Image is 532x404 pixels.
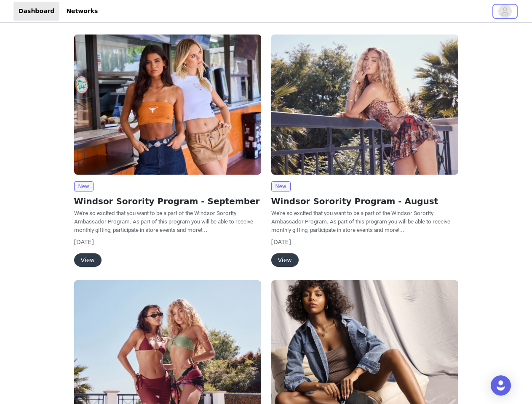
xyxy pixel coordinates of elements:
[74,181,94,191] span: New
[271,210,450,233] span: We're so excited that you want to be a part of the Windsor Sorority Ambassador Program. As part o...
[271,239,291,245] span: [DATE]
[74,257,102,263] a: View
[74,35,261,175] img: Windsor
[501,5,509,18] div: avatar
[271,181,291,191] span: New
[74,195,261,207] h2: Windsor Sorority Program - September
[74,210,253,233] span: We're so excited that you want to be a part of the Windsor Sorority Ambassador Program. As part o...
[61,2,103,21] a: Networks
[13,2,59,21] a: Dashboard
[271,195,458,207] h2: Windsor Sorority Program - August
[271,253,299,267] button: View
[74,253,102,267] button: View
[74,239,94,245] span: [DATE]
[491,375,511,396] div: Open Intercom Messenger
[271,257,299,263] a: View
[271,35,458,175] img: Windsor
